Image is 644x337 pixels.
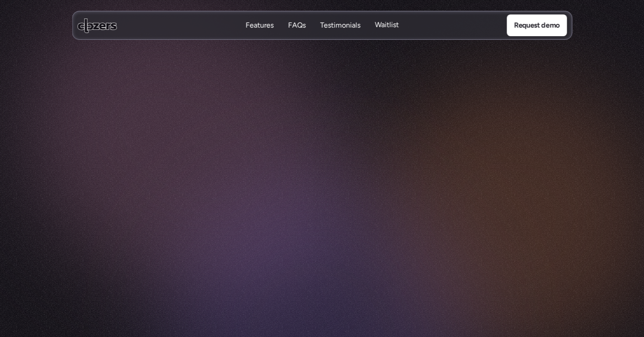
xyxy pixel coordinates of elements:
[344,185,380,196] p: Book demo
[514,19,559,31] p: Request demo
[347,148,356,170] span: u
[175,143,186,166] span: A
[329,148,338,170] span: g
[376,148,385,170] span: n
[194,143,200,166] span: t
[320,20,360,31] a: TestimonialsTestimonials
[320,20,360,30] p: Testimonials
[216,146,222,168] span: t
[245,30,273,40] p: Features
[288,20,306,30] p: FAQs
[293,148,307,170] span: m
[269,185,309,196] p: Watch video
[458,148,465,170] span: s
[342,148,347,170] span: f
[245,20,273,31] a: FeaturesFeatures
[288,30,306,40] p: FAQs
[356,148,365,170] span: n
[284,148,293,170] span: o
[413,148,418,170] span: f
[256,148,264,170] span: e
[442,148,451,170] span: e
[288,20,306,31] a: FAQsFAQs
[199,74,445,142] h1: Meet Your Comping Co-pilot
[320,30,360,40] p: Testimonials
[375,30,399,40] p: Waitlist
[316,148,320,170] span: i
[398,148,407,170] span: e
[368,148,376,170] span: a
[320,148,328,170] span: n
[375,20,399,30] p: Waitlist
[209,145,216,167] span: a
[226,148,240,170] span: m
[200,144,209,166] span: h
[418,148,428,170] span: o
[433,148,439,170] span: t
[507,14,567,36] a: Request demo
[307,148,316,170] span: p
[245,20,273,30] p: Features
[248,148,255,170] span: k
[264,148,272,170] span: s
[326,180,399,201] a: Book demo
[240,148,248,170] span: a
[186,143,190,166] span: I
[375,20,399,31] a: WaitlistWaitlist
[276,148,284,170] span: c
[451,148,458,170] span: s
[466,148,469,170] span: .
[407,148,413,170] span: f
[439,148,442,170] span: l
[385,148,394,170] span: d
[428,148,432,170] span: r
